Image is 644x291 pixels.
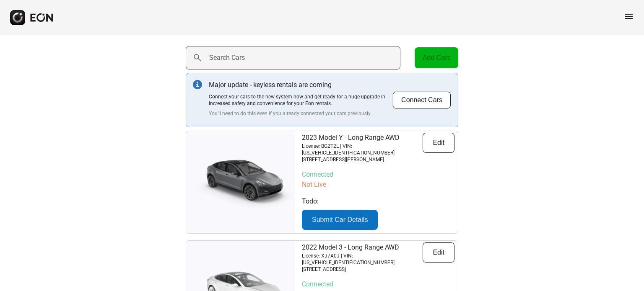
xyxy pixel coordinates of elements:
[302,196,454,206] p: Todo:
[302,279,454,289] p: Connected
[423,242,454,263] button: Edit
[302,133,423,143] p: 2023 Model Y - Long Range AWD
[423,133,454,153] button: Edit
[302,156,423,163] p: [STREET_ADDRESS][PERSON_NAME]
[392,91,451,109] button: Connect Cars
[186,155,295,209] img: car
[302,143,423,156] p: License: BG2T2L | VIN: [US_VEHICLE_IDENTIFICATION_NUMBER]
[302,210,378,230] button: Submit Car Details
[302,180,454,190] p: Not Live
[302,266,423,273] p: [STREET_ADDRESS]
[302,252,423,266] p: License: XJ7A0J | VIN: [US_VEHICLE_IDENTIFICATION_NUMBER]
[209,110,392,117] p: You'll need to do this even if you already connected your cars previously.
[624,11,634,21] span: menu
[209,80,392,90] p: Major update - keyless rentals are coming
[209,53,245,63] label: Search Cars
[302,242,423,252] p: 2022 Model 3 - Long Range AWD
[209,93,392,107] p: Connect your cars to the new system now and get ready for a huge upgrade in increased safety and ...
[302,170,454,180] p: Connected
[193,80,202,89] img: info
